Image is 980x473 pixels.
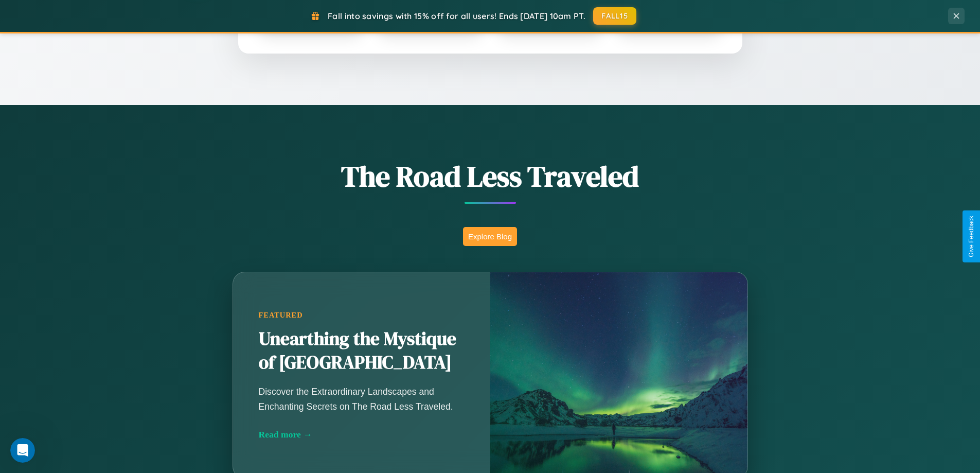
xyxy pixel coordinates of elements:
div: Featured [259,311,465,320]
h2: Unearthing the Mystique of [GEOGRAPHIC_DATA] [259,327,465,375]
button: Explore Blog [463,227,517,246]
button: FALL15 [593,7,636,25]
span: Fall into savings with 15% off for all users! Ends [DATE] 10am PT. [328,11,585,21]
p: Discover the Extraordinary Landscapes and Enchanting Secrets on The Road Less Traveled. [259,384,465,413]
iframe: Intercom live chat [10,438,35,463]
div: Give Feedback [968,216,975,257]
div: Read more → [259,429,465,440]
h1: The Road Less Traveled [182,156,799,196]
